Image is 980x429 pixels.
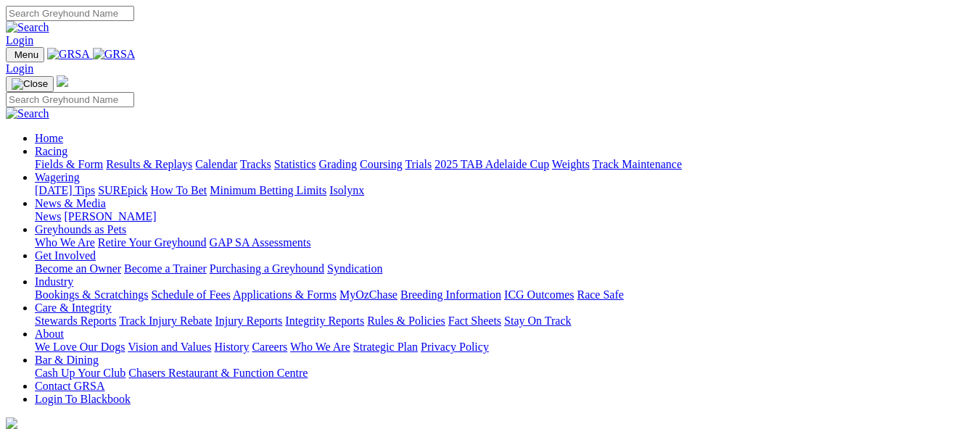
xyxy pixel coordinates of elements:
[504,315,571,327] a: Stay On Track
[35,315,116,327] a: Stewards Reports
[6,417,17,429] img: logo-grsa-white.png
[421,341,489,353] a: Privacy Policy
[35,341,974,354] div: About
[285,315,364,327] a: Integrity Reports
[151,288,230,301] a: Schedule of Fees
[35,275,73,288] a: Industry
[35,262,121,275] a: Become an Owner
[400,288,501,301] a: Breeding Information
[119,315,212,327] a: Track Injury Rebate
[35,354,99,366] a: Bar & Dining
[6,21,49,34] img: Search
[504,288,574,301] a: ICG Outcomes
[233,288,337,301] a: Applications & Forms
[552,158,590,170] a: Weights
[124,262,207,275] a: Become a Trainer
[274,158,316,170] a: Statistics
[57,75,68,87] img: logo-grsa-white.png
[128,367,308,379] a: Chasers Restaurant & Function Centre
[210,262,324,275] a: Purchasing a Greyhound
[35,210,974,223] div: News & Media
[210,236,311,249] a: GAP SA Assessments
[64,210,156,222] a: [PERSON_NAME]
[6,76,54,92] button: Toggle navigation
[35,367,974,380] div: Bar & Dining
[35,262,974,275] div: Get Involved
[339,288,398,301] a: MyOzChase
[35,184,974,197] div: Wagering
[327,262,382,275] a: Syndication
[6,6,134,21] input: Search
[35,236,95,249] a: Who We Are
[15,49,38,60] span: Menu
[353,341,418,353] a: Strategic Plan
[151,184,207,196] a: How To Bet
[6,47,44,62] button: Toggle navigation
[35,315,974,328] div: Care & Integrity
[593,158,682,170] a: Track Maintenance
[35,158,103,170] a: Fields & Form
[35,288,974,301] div: Industry
[35,197,106,209] a: News & Media
[128,341,211,353] a: Vision and Values
[360,158,403,170] a: Coursing
[290,341,350,353] a: Who We Are
[98,184,147,196] a: SUREpick
[35,158,974,171] div: Racing
[6,107,49,120] img: Search
[35,184,95,196] a: [DATE] Tips
[35,328,64,340] a: About
[47,48,90,61] img: GRSA
[35,236,974,249] div: Greyhounds as Pets
[577,288,623,301] a: Race Safe
[448,315,501,327] a: Fact Sheets
[319,158,357,170] a: Grading
[12,78,48,90] img: Close
[367,315,445,327] a: Rules & Policies
[35,210,61,222] a: News
[214,341,249,353] a: History
[35,145,67,157] a: Racing
[98,236,207,249] a: Retire Your Greyhound
[6,62,33,75] a: Login
[106,158,192,170] a: Results & Replays
[195,158,237,170] a: Calendar
[35,301,112,314] a: Care & Integrity
[35,367,125,379] a: Cash Up Your Club
[329,184,364,196] a: Isolynx
[35,223,126,236] a: Greyhounds as Pets
[35,380,104,392] a: Contact GRSA
[35,393,131,405] a: Login To Blackbook
[215,315,282,327] a: Injury Reports
[6,34,33,46] a: Login
[6,92,134,107] input: Search
[35,171,80,183] a: Wagering
[435,158,549,170] a: 2025 TAB Adelaide Cup
[35,341,125,353] a: We Love Our Dogs
[35,132,63,144] a: Home
[35,249,96,262] a: Get Involved
[35,288,148,301] a: Bookings & Scratchings
[252,341,287,353] a: Careers
[210,184,326,196] a: Minimum Betting Limits
[240,158,271,170] a: Tracks
[405,158,432,170] a: Trials
[93,48,136,61] img: GRSA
